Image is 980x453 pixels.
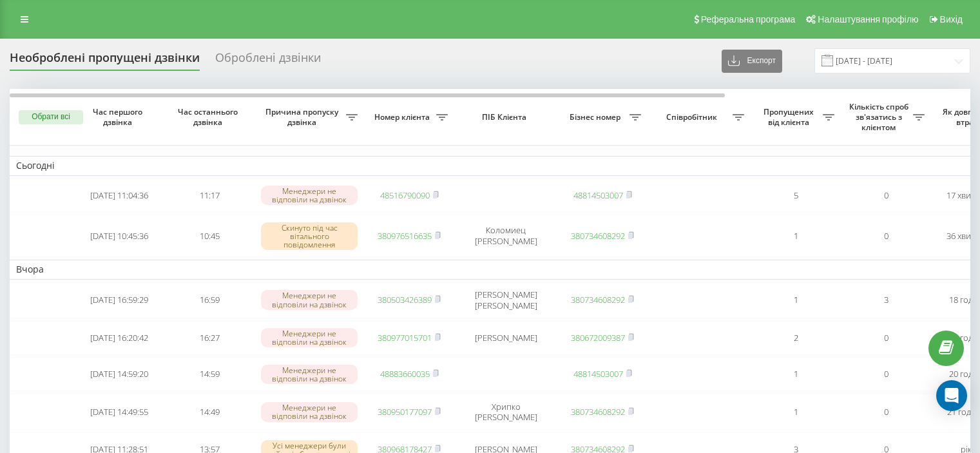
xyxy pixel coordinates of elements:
[164,282,255,318] td: 16:59
[261,186,358,205] div: Менеджери не відповіли на дзвінок
[378,332,432,343] a: 380977015701
[261,328,358,347] div: Менеджери не відповіли на дзвінок
[164,394,255,430] td: 14:49
[841,282,931,318] td: 3
[847,102,913,132] span: Кількість спроб зв'язатись з клієнтом
[370,112,436,122] span: Номер клієнта
[380,368,430,380] a: 48883660035
[164,321,255,355] td: 16:27
[818,14,918,24] span: Налаштування профілю
[261,365,358,384] div: Менеджери не відповіли на дзвінок
[936,380,967,411] div: Open Intercom Messenger
[84,107,154,127] span: Час першого дзвінка
[940,14,963,24] span: Вихід
[175,107,244,127] span: Час останнього дзвінка
[751,358,841,392] td: 1
[573,189,623,201] a: 48814503007
[701,14,796,24] span: Реферальна програма
[751,282,841,318] td: 1
[454,215,557,257] td: Коломиец [PERSON_NAME]
[571,294,625,305] a: 380734608292
[74,321,164,355] td: [DATE] 16:20:42
[74,178,164,213] td: [DATE] 11:04:36
[465,112,546,122] span: ПІБ Клієнта
[571,230,625,242] a: 380734608292
[454,321,557,355] td: [PERSON_NAME]
[164,215,255,257] td: 10:45
[751,178,841,213] td: 5
[261,402,358,421] div: Менеджери не відповіли на дзвінок
[10,51,200,71] div: Необроблені пропущені дзвінки
[261,290,358,309] div: Менеджери не відповіли на дзвінок
[261,107,346,127] span: Причина пропуску дзвінка
[74,394,164,430] td: [DATE] 14:49:55
[378,294,432,305] a: 380503426389
[74,358,164,392] td: [DATE] 14:59:20
[841,394,931,430] td: 0
[164,358,255,392] td: 14:59
[654,112,733,122] span: Співробітник
[74,282,164,318] td: [DATE] 16:59:29
[454,282,557,318] td: [PERSON_NAME] [PERSON_NAME]
[261,222,358,251] div: Скинуто під час вітального повідомлення
[841,178,931,213] td: 0
[215,51,321,71] div: Оброблені дзвінки
[378,230,432,242] a: 380976516635
[751,215,841,257] td: 1
[378,406,432,418] a: 380950177097
[564,112,629,122] span: Бізнес номер
[380,189,430,201] a: 48516790090
[74,215,164,257] td: [DATE] 10:45:36
[841,358,931,392] td: 0
[164,178,255,213] td: 11:17
[751,321,841,355] td: 2
[841,321,931,355] td: 0
[757,107,823,127] span: Пропущених від клієнта
[571,332,625,343] a: 380672009387
[841,215,931,257] td: 0
[751,394,841,430] td: 1
[454,394,557,430] td: Хрипко [PERSON_NAME]
[573,368,623,380] a: 48814503007
[571,406,625,418] a: 380734608292
[19,110,83,124] button: Обрати всі
[722,50,782,73] button: Експорт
